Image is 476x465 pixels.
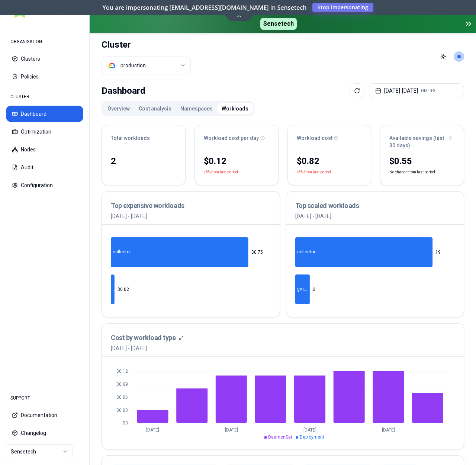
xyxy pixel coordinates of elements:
[116,382,128,387] tspan: $0.09
[6,51,83,67] button: Clusters
[120,62,146,69] div: production
[268,434,292,440] span: DaemonSet
[102,57,191,74] button: Select a value
[111,155,176,167] div: 2
[303,427,316,433] tspan: [DATE]
[108,62,116,69] img: gcp
[123,420,128,426] tspan: $0
[421,88,435,94] span: GMT+3
[111,344,183,352] span: [DATE] - [DATE]
[297,169,331,176] p: +8% from last period
[380,154,464,185] div: No change from last period
[204,169,238,176] p: +8% from last period
[295,212,455,220] p: [DATE] - [DATE]
[116,395,128,400] tspan: $0.06
[146,427,159,433] tspan: [DATE]
[389,155,455,167] div: $0.55
[6,68,83,85] button: Policies
[369,83,464,98] button: [DATE]-[DATE]GMT+3
[300,434,324,440] span: Deployment
[204,155,269,167] div: $0.12
[6,106,83,122] button: Dashboard
[6,407,83,423] button: Documentation
[382,427,395,433] tspan: [DATE]
[260,18,297,30] span: Sensetech
[295,201,455,211] h3: Top scaled workloads
[389,134,455,149] div: Available savings (last 30 days)
[102,39,191,51] h1: Cluster
[297,155,362,167] div: $0.82
[111,212,271,220] p: [DATE] - [DATE]
[6,177,83,193] button: Configuration
[134,103,176,115] button: Cost analysis
[176,103,217,115] button: Namespaces
[111,333,176,343] h3: Cost by workload type
[217,103,253,115] button: Workloads
[102,83,145,98] div: Dashboard
[297,134,362,142] div: Workload cost
[225,427,238,433] tspan: [DATE]
[111,201,271,211] h3: Top expensive workloads
[6,124,83,140] button: Optimization
[204,134,269,142] div: Workload cost per day
[116,408,128,413] tspan: $0.03
[111,134,176,142] div: Total workloads
[6,141,83,158] button: Nodes
[6,425,83,441] button: Changelog
[116,369,128,374] tspan: $0.12
[6,34,83,49] div: ORGANISATION
[6,391,83,405] div: SUPPORT
[103,103,134,115] button: Overview
[6,159,83,176] button: Audit
[6,89,83,104] div: CLUSTER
